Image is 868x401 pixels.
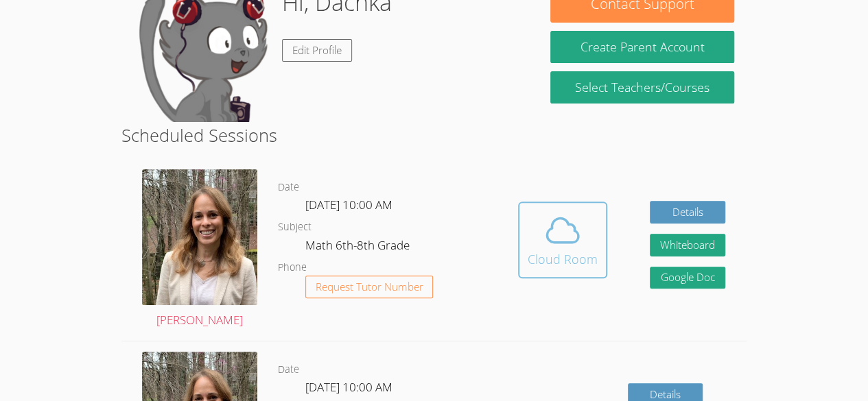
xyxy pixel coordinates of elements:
[305,197,392,212] span: [DATE] 10:00 AM
[305,379,392,395] span: [DATE] 10:00 AM
[528,250,598,269] div: Cloud Room
[278,361,299,378] dt: Date
[650,234,725,256] button: Whiteboard
[121,122,747,148] h2: Scheduled Sessions
[278,259,307,276] dt: Phone
[550,71,734,104] a: Select Teachers/Courses
[650,267,725,289] a: Google Doc
[142,169,257,304] img: avatar.png
[282,39,352,62] a: Edit Profile
[550,31,734,63] button: Create Parent Account
[518,202,607,278] button: Cloud Room
[650,201,725,223] a: Details
[278,219,312,236] dt: Subject
[305,236,412,259] dd: Math 6th-8th Grade
[305,276,434,298] button: Request Tutor Number
[142,169,257,330] a: [PERSON_NAME]
[278,179,299,196] dt: Date
[316,282,423,292] span: Request Tutor Number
